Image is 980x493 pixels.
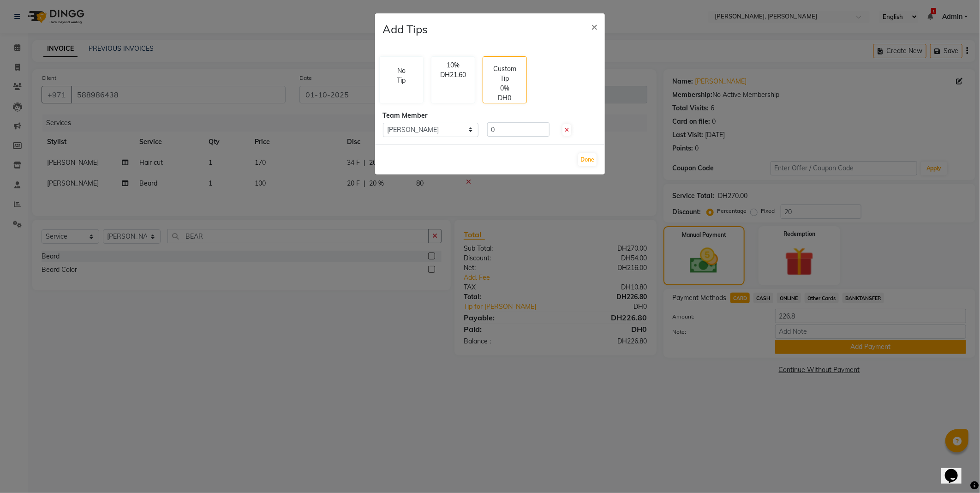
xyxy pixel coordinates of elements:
button: Done [578,153,597,166]
p: 0% [500,84,509,93]
p: No Tip [394,66,408,85]
p: DH0 [498,93,512,103]
p: 10% [437,60,469,70]
p: DH21.60 [437,70,469,80]
p: Custom Tip [489,64,521,84]
button: Close [584,13,605,39]
h4: Add Tips [382,21,428,37]
iframe: chat widget [941,456,971,484]
span: × [591,19,598,33]
span: Team Member [382,111,427,120]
